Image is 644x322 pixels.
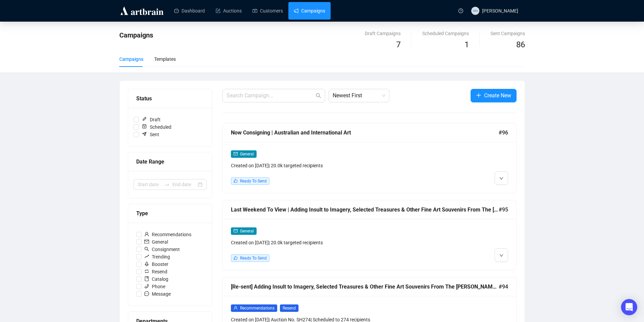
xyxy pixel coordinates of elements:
span: Message [142,290,173,298]
span: rocket [144,262,149,266]
div: Draft Campaigns [365,30,401,37]
span: Create New [484,91,511,100]
span: retweet [144,269,149,274]
span: like [234,256,238,260]
span: Sent [139,131,162,138]
span: Campaigns [119,31,153,39]
span: General [240,229,254,233]
div: [Re-sent] Adding Insult to Imagery, Selected Treasures & Other Fine Art Souvenirs From The [PERSO... [231,282,499,291]
a: Customers [253,2,283,20]
span: to [164,182,170,187]
span: MW [473,8,478,13]
span: Catalog [142,275,171,283]
span: user [234,306,238,310]
div: Last Weekend To View | Adding Insult to Imagery, Selected Treasures & Other Fine Art Souvenirs Fr... [231,205,499,214]
a: Dashboard [174,2,205,20]
span: mail [234,229,238,233]
span: Ready To Send [240,179,267,183]
span: user [144,232,149,237]
span: phone [144,284,149,289]
div: Campaigns [119,55,143,63]
span: Booster [142,261,171,268]
input: Start date [138,181,162,188]
div: Type [136,209,204,218]
span: Resend [142,268,170,275]
span: Recommendations [142,231,194,238]
span: [PERSON_NAME] [482,8,518,14]
div: Now Consigning | Australian and International Art [231,128,499,137]
span: Ready To Send [240,256,267,261]
input: End date [172,181,196,188]
span: search [316,93,321,98]
span: search [144,247,149,251]
span: General [142,238,171,246]
span: 1 [464,40,469,49]
span: question-circle [458,8,463,13]
span: 86 [516,40,525,49]
div: Status [136,94,204,103]
span: swap-right [164,182,170,187]
span: mail [144,239,149,244]
span: #94 [499,282,508,291]
span: down [499,253,503,257]
div: Templates [154,55,176,63]
div: Date Range [136,157,204,166]
div: Open Intercom Messenger [621,299,637,315]
span: #95 [499,205,508,214]
div: Sent Campaigns [491,30,525,37]
a: Now Consigning | Australian and International Art#96mailGeneralCreated on [DATE]| 20.0k targeted ... [222,123,517,193]
div: Scheduled Campaigns [422,30,469,37]
img: logo [119,5,165,16]
span: book [144,276,149,281]
span: like [234,179,238,183]
span: Draft [139,116,163,123]
div: Created on [DATE] | 20.0k targeted recipients [231,162,438,169]
span: plus [476,93,481,98]
span: rise [144,254,149,259]
span: Trending [142,253,173,261]
input: Search Campaign... [226,92,314,100]
span: Phone [142,283,168,290]
a: Auctions [216,2,242,20]
span: message [144,291,149,296]
span: Resend [280,304,299,312]
span: Consignment [142,246,183,253]
span: General [240,152,254,156]
span: #96 [499,128,508,137]
span: mail [234,152,238,156]
button: Create New [471,89,517,102]
span: down [499,176,503,180]
div: Created on [DATE] | 20.0k targeted recipients [231,239,438,246]
span: Newest First [333,89,385,102]
a: Campaigns [294,2,325,20]
span: Recommendations [240,306,275,311]
a: Last Weekend To View | Adding Insult to Imagery, Selected Treasures & Other Fine Art Souvenirs Fr... [222,200,517,270]
span: 7 [396,40,401,49]
span: Scheduled [139,123,174,131]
